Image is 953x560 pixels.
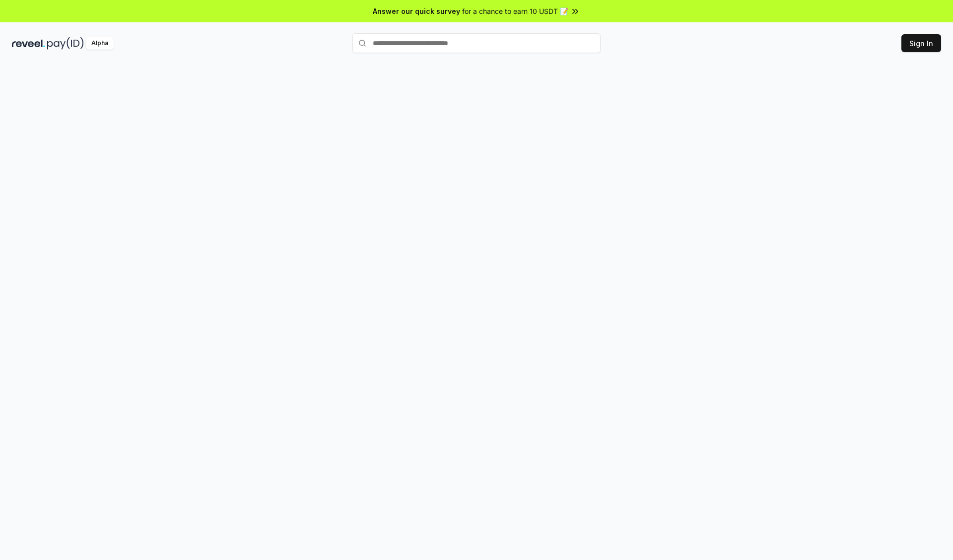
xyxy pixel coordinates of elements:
button: Sign In [901,34,941,52]
div: Alpha [86,37,114,50]
span: for a chance to earn 10 USDT 📝 [462,6,568,16]
img: pay_id [47,37,84,50]
span: Answer our quick survey [373,6,460,16]
img: reveel_dark [12,37,45,50]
